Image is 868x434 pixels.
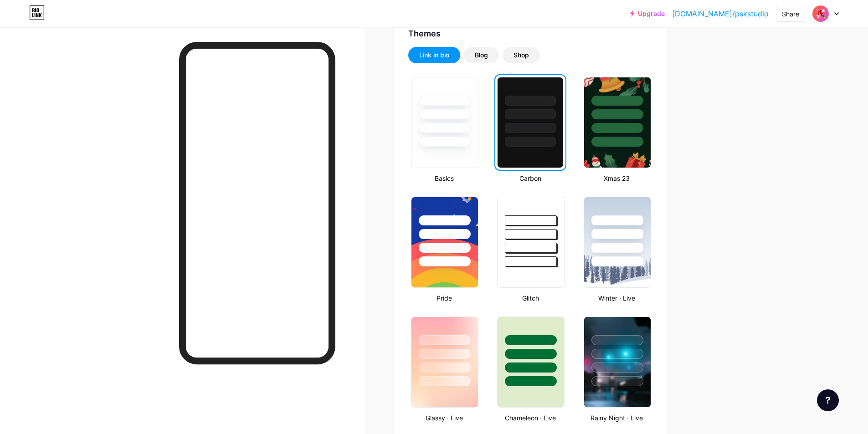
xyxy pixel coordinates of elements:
div: Rainy Night · Live [581,413,652,423]
div: Themes [408,27,652,40]
div: Carbon [494,174,566,183]
a: [DOMAIN_NAME]/pskstudio [672,8,769,19]
div: Link in bio [419,51,449,60]
div: Share [782,9,799,19]
div: Chameleon · Live [494,413,566,423]
div: Pride [408,293,480,303]
div: Basics [408,174,480,183]
div: Xmas 23 [581,174,652,183]
a: Upgrade [630,10,665,17]
div: Glassy · Live [408,413,480,423]
div: Blog [475,51,488,60]
div: Winter · Live [581,293,652,303]
img: pskstudio [812,5,829,22]
div: Glitch [494,293,566,303]
div: Shop [514,51,529,60]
